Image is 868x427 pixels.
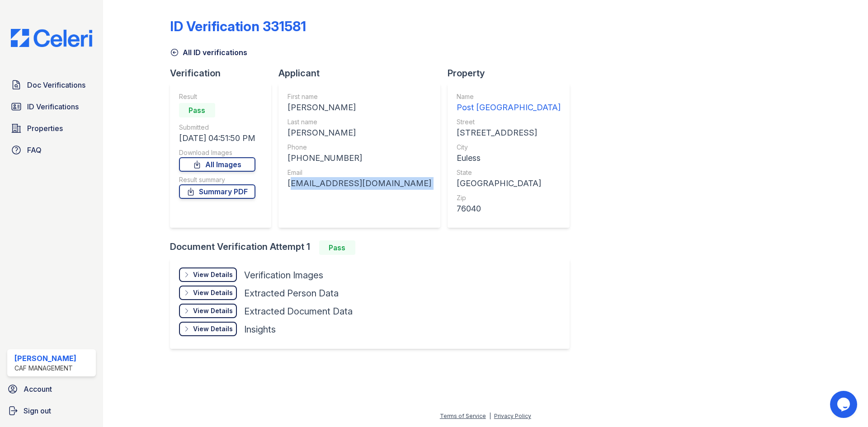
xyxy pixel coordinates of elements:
[244,269,323,282] div: Verification Images
[170,47,247,58] a: All ID verifications
[288,117,431,127] div: Last name
[193,270,233,279] div: View Details
[170,67,278,80] div: Verification
[457,143,561,152] div: City
[14,364,76,373] div: CAF Management
[179,157,255,172] a: All Images
[440,413,486,419] a: Terms of Service
[457,202,561,215] div: 76040
[7,76,96,94] a: Doc Verifications
[457,127,561,139] div: [STREET_ADDRESS]
[244,305,353,318] div: Extracted Document Data
[457,193,561,202] div: Zip
[24,384,52,394] span: Account
[288,101,431,114] div: [PERSON_NAME]
[448,67,577,80] div: Property
[7,119,96,137] a: Properties
[4,380,99,398] a: Account
[457,152,561,164] div: Euless
[179,132,255,145] div: [DATE] 04:51:50 PM
[193,306,233,315] div: View Details
[27,80,85,90] span: Doc Verifications
[179,123,255,132] div: Submitted
[494,413,531,419] a: Privacy Policy
[27,101,79,112] span: ID Verifications
[27,123,63,134] span: Properties
[193,288,233,297] div: View Details
[170,18,306,34] div: ID Verification 331581
[457,117,561,127] div: Street
[288,127,431,139] div: [PERSON_NAME]
[288,168,431,177] div: Email
[278,67,448,80] div: Applicant
[27,145,42,155] span: FAQ
[489,413,491,419] div: |
[7,98,96,116] a: ID Verifications
[830,391,859,418] iframe: chat widget
[288,92,431,101] div: First name
[24,405,51,416] span: Sign out
[288,152,431,164] div: [PHONE_NUMBER]
[457,101,561,114] div: Post [GEOGRAPHIC_DATA]
[179,103,215,117] div: Pass
[244,323,276,336] div: Insights
[457,92,561,101] div: Name
[457,168,561,177] div: State
[457,92,561,114] a: Name Post [GEOGRAPHIC_DATA]
[457,177,561,190] div: [GEOGRAPHIC_DATA]
[193,324,233,333] div: View Details
[179,184,255,199] a: Summary PDF
[14,353,76,364] div: [PERSON_NAME]
[170,240,577,255] div: Document Verification Attempt 1
[244,287,339,300] div: Extracted Person Data
[288,143,431,152] div: Phone
[179,92,255,101] div: Result
[7,141,96,159] a: FAQ
[319,240,355,255] div: Pass
[179,175,255,184] div: Result summary
[288,177,431,190] div: [EMAIL_ADDRESS][DOMAIN_NAME]
[4,402,99,420] a: Sign out
[179,148,255,157] div: Download Images
[4,29,99,47] img: CE_Logo_Blue-a8612792a0a2168367f1c8372b55b34899dd931a85d93a1a3d3e32e68fde9ad4.png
